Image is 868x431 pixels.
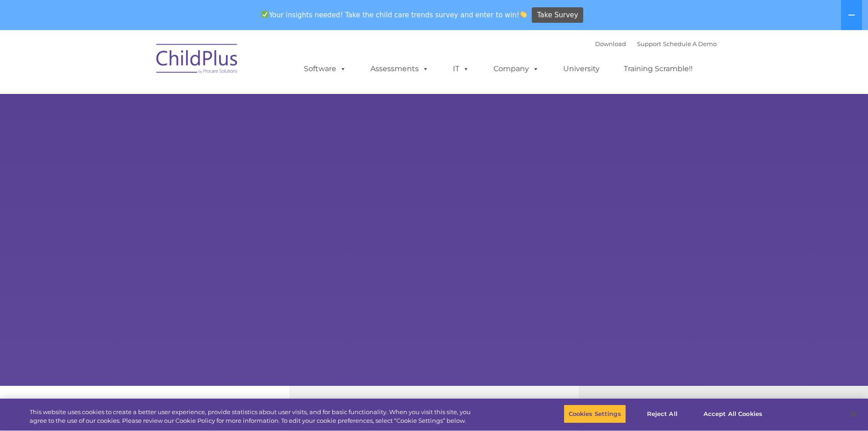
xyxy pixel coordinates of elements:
img: 👏 [520,11,527,18]
span: Last name [127,60,154,67]
a: Support [637,40,661,47]
span: Your insights needed! Take the child care trends survey and enter to win! [258,6,531,24]
button: Reject All [634,405,691,424]
a: Schedule A Demo [663,40,717,47]
a: Company [484,60,548,78]
img: ChildPlus by Procare Solutions [152,37,243,83]
button: Cookies Settings [564,405,626,424]
a: IT [444,60,478,78]
a: Training Scramble!! [615,60,702,78]
button: Accept All Cookies [699,405,767,424]
button: Close [843,404,863,424]
font: | [595,40,717,47]
span: Take Survey [537,7,578,23]
a: Software [295,60,355,78]
span: Phone number [127,98,165,104]
div: This website uses cookies to create a better user experience, provide statistics about user visit... [30,408,478,426]
a: Take Survey [532,7,583,23]
a: Download [595,40,626,47]
a: Assessments [361,60,438,78]
img: ✅ [262,11,268,18]
a: University [554,60,609,78]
